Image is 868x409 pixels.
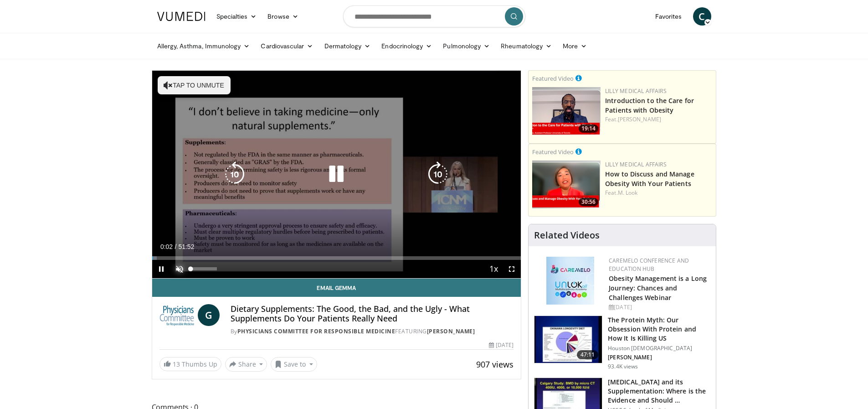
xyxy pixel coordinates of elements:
[152,71,521,279] video-js: Video Player
[532,160,601,208] a: 30:56
[605,189,712,197] div: Feat.
[608,378,710,405] h3: [MEDICAL_DATA] and its Supplementation: Where is the Evidence and Should …
[152,279,521,297] a: Email Gemma
[618,189,638,197] a: M. Look
[158,76,231,94] button: Tap to unmute
[532,87,601,135] img: acc2e291-ced4-4dd5-b17b-d06994da28f3.png.150x105_q85_crop-smart_upscale.png
[495,37,557,55] a: Rheumatology
[427,327,475,335] a: [PERSON_NAME]
[605,160,667,168] a: Lilly Medical Affairs
[231,304,514,324] h4: Dietary Supplements: The Good, the Bad, and the Ugly - What Supplements Do Your Patients Really Need
[532,74,574,83] small: Featured Video
[211,7,262,26] a: Specialties
[160,243,173,250] span: 0:02
[618,115,661,123] a: [PERSON_NAME]
[198,304,220,326] a: G
[693,7,711,26] a: C
[650,7,688,26] a: Favorites
[579,198,598,206] span: 30:56
[262,7,304,26] a: Browse
[152,256,521,260] div: Progress Bar
[605,170,694,188] a: How to Discuss and Manage Obesity With Your Patients
[173,360,180,368] span: 13
[532,87,601,135] a: 19:14
[534,316,710,370] a: 47:11 The Protein Myth: Our Obsession With Protein and How It Is Killing US Houston [DEMOGRAPHIC_...
[609,257,689,273] a: CaReMeLO Conference and Education Hub
[178,243,194,250] span: 51:52
[343,5,525,27] input: Search topics, interventions
[255,37,318,55] a: Cardiovascular
[534,230,600,241] h4: Related Videos
[608,316,710,343] h3: The Protein Myth: Our Obsession With Protein and How It Is Killing US
[484,260,503,278] button: Playback Rate
[534,316,602,363] img: b7b8b05e-5021-418b-a89a-60a270e7cf82.150x105_q85_crop-smart_upscale.jpg
[191,267,217,270] div: Volume Level
[577,350,599,359] span: 47:11
[271,357,317,372] button: Save to
[605,96,694,114] a: Introduction to the Care for Patients with Obesity
[237,327,395,335] a: Physicians Committee for Responsible Medicine
[175,243,177,250] span: /
[532,148,574,156] small: Featured Video
[605,115,712,124] div: Feat.
[608,363,638,370] p: 93.4K views
[157,12,205,21] img: VuMedi Logo
[609,303,709,311] div: [DATE]
[609,274,707,302] a: Obesity Management is a Long Journey: Chances and Challenges Webinar
[225,357,267,372] button: Share
[159,304,194,326] img: Physicians Committee for Responsible Medicine
[503,260,521,278] button: Fullscreen
[557,37,592,55] a: More
[152,260,170,278] button: Pause
[608,354,710,361] p: [PERSON_NAME]
[152,37,256,55] a: Allergy, Asthma, Immunology
[159,357,221,371] a: 13 Thumbs Up
[579,124,598,133] span: 19:14
[532,160,601,208] img: c98a6a29-1ea0-4bd5-8cf5-4d1e188984a7.png.150x105_q85_crop-smart_upscale.png
[608,345,710,352] p: Houston [DEMOGRAPHIC_DATA]
[489,341,514,349] div: [DATE]
[231,327,514,336] div: By FEATURING
[437,37,495,55] a: Pulmonology
[546,257,594,305] img: 45df64a9-a6de-482c-8a90-ada250f7980c.png.150x105_q85_autocrop_double_scale_upscale_version-0.2.jpg
[376,37,437,55] a: Endocrinology
[170,260,189,278] button: Unmute
[319,37,376,55] a: Dermatology
[476,359,514,370] span: 907 views
[605,87,667,95] a: Lilly Medical Affairs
